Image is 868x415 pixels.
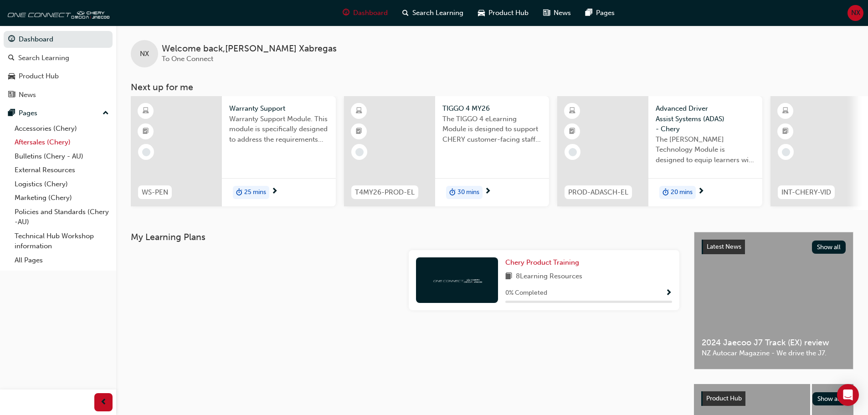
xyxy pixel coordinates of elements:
[8,109,15,118] span: pages-icon
[505,257,583,268] a: Chery Product Training
[671,187,693,198] span: 20 mins
[569,105,575,117] span: learningResourceType_ELEARNING-icon
[19,90,36,100] div: News
[701,391,846,406] a: Product HubShow all
[116,82,868,92] h3: Next up for me
[11,253,113,267] a: All Pages
[656,134,755,165] span: The [PERSON_NAME] Technology Module is designed to equip learners with essential knowledge about ...
[837,384,859,406] div: Open Intercom Messenger
[782,105,789,117] span: learningResourceType_ELEARNING-icon
[665,287,672,299] button: Show Progress
[694,232,853,369] a: Latest NewsShow all2024 Jaecoo J7 Track (EX) reviewNZ Autocar Magazine - We drive the J7.
[557,96,762,206] a: PROD-ADASCH-ELAdvanced Driver Assist Systems (ADAS) - CheryThe [PERSON_NAME] Technology Module is...
[505,271,512,282] span: book-icon
[569,148,577,156] span: learningRecordVerb_NONE-icon
[702,240,846,254] a: Latest NewsShow all
[19,71,59,82] div: Product Hub
[244,187,266,198] span: 25 mins
[356,105,362,117] span: learningResourceType_ELEARNING-icon
[471,4,536,22] a: car-iconProduct Hub
[781,187,831,198] span: INT-CHERY-VID
[162,55,213,63] span: To One Connect
[11,191,113,205] a: Marketing (Chery)
[543,7,550,19] span: news-icon
[536,4,578,22] a: news-iconNews
[442,103,542,114] span: TIGGO 4 MY26
[488,8,529,18] span: Product Hub
[702,348,846,359] span: NZ Autocar Magazine - We drive the J7.
[847,5,863,21] button: NX
[8,72,15,81] span: car-icon
[344,96,549,206] a: T4MY26-PROD-ELTIGGO 4 MY26The TIGGO 4 eLearning Module is designed to support CHERY customer-faci...
[656,103,755,134] span: Advanced Driver Assist Systems (ADAS) - Chery
[4,50,113,67] a: Search Learning
[142,148,150,156] span: learningRecordVerb_NONE-icon
[4,68,113,85] a: Product Hub
[449,187,456,199] span: duration-icon
[229,114,329,145] span: Warranty Support Module. This module is specifically designed to address the requirements and pro...
[442,114,542,145] span: The TIGGO 4 eLearning Module is designed to support CHERY customer-facing staff with the product ...
[355,148,364,156] span: learningRecordVerb_NONE-icon
[706,395,742,402] span: Product Hub
[11,122,113,136] a: Accessories (Chery)
[11,177,113,191] a: Logistics (Chery)
[516,271,582,282] span: 8 Learning Resources
[103,108,109,119] span: up-icon
[8,91,15,99] span: news-icon
[11,229,113,253] a: Technical Hub Workshop information
[782,148,790,156] span: learningRecordVerb_NONE-icon
[11,135,113,149] a: Aftersales (Chery)
[4,87,113,103] a: News
[229,103,329,114] span: Warranty Support
[412,8,463,18] span: Search Learning
[355,187,415,198] span: T4MY26-PROD-EL
[343,7,349,19] span: guage-icon
[271,188,278,196] span: next-icon
[484,188,491,196] span: next-icon
[143,105,149,117] span: learningResourceType_ELEARNING-icon
[851,8,860,18] span: NX
[812,241,846,254] button: Show all
[812,392,847,405] button: Show all
[707,243,741,251] span: Latest News
[578,4,622,22] a: pages-iconPages
[457,187,479,198] span: 30 mins
[586,7,592,19] span: pages-icon
[131,232,679,242] h3: My Learning Plans
[236,187,242,199] span: duration-icon
[505,288,547,298] span: 0 % Completed
[353,8,388,18] span: Dashboard
[142,187,168,198] span: WS-PEN
[505,258,579,266] span: Chery Product Training
[18,53,69,63] div: Search Learning
[569,126,575,138] span: booktick-icon
[140,49,149,59] span: NX
[402,7,409,19] span: search-icon
[568,187,628,198] span: PROD-ADASCH-EL
[663,187,669,199] span: duration-icon
[11,163,113,177] a: External Resources
[356,126,362,138] span: booktick-icon
[162,44,337,54] span: Welcome back , [PERSON_NAME] Xabregas
[131,96,336,206] a: WS-PENWarranty SupportWarranty Support Module. This module is specifically designed to address th...
[4,31,113,48] a: Dashboard
[8,54,15,62] span: search-icon
[5,4,109,22] img: oneconnect
[478,7,485,19] span: car-icon
[100,397,107,408] span: prev-icon
[4,105,113,122] button: Pages
[4,29,113,105] button: DashboardSearch LearningProduct HubNews
[395,4,471,22] a: search-iconSearch Learning
[432,276,482,284] img: oneconnect
[8,36,15,44] span: guage-icon
[11,149,113,164] a: Bulletins (Chery - AU)
[702,338,846,348] span: 2024 Jaecoo J7 Track (EX) review
[782,126,789,138] span: booktick-icon
[11,205,113,229] a: Policies and Standards (Chery -AU)
[596,8,615,18] span: Pages
[554,8,571,18] span: News
[143,126,149,138] span: booktick-icon
[19,108,37,118] div: Pages
[665,289,672,297] span: Show Progress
